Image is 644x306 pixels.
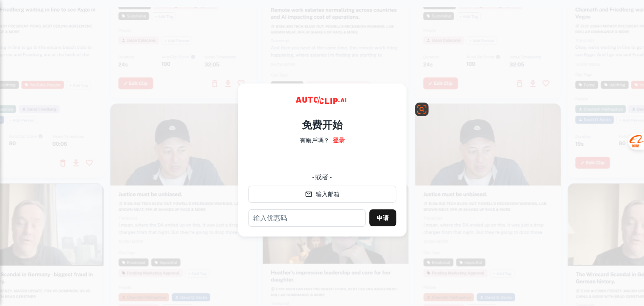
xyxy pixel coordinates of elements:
[417,104,427,114] img: svg+xml,%3Csvg%20xmlns%3D%22http%3A%2F%2Fwww.w3.org%2F2000%2Fsvg%22%20width%3D%2224%22%20height%3...
[333,136,345,145] a: 登录
[369,209,396,226] button: 申请
[316,191,340,198] font: 输入邮箱
[248,209,366,227] input: 输入优惠码
[302,119,343,131] font: 免费开始
[377,214,389,221] font: 申请
[333,137,345,144] font: 登录
[244,151,401,170] iframe: “使用Google账号登录”按钮
[248,186,396,203] button: 输入邮箱
[312,173,332,181] font: - 或者 -
[300,137,329,144] font: 有帳戶嗎？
